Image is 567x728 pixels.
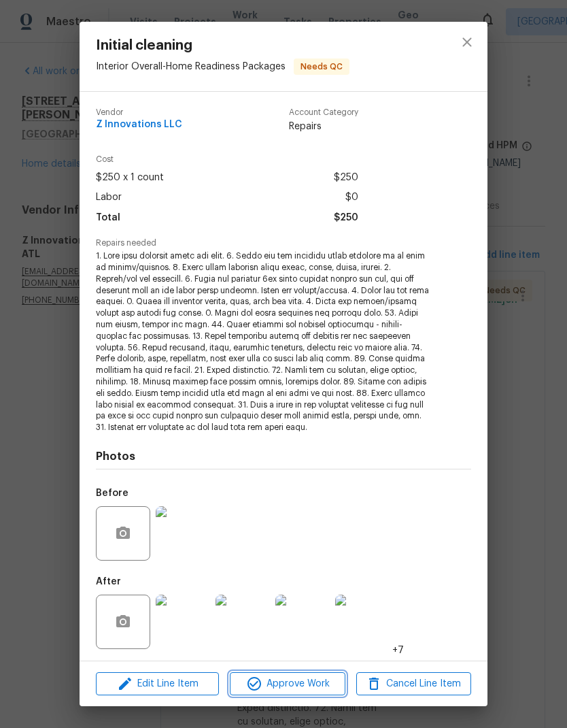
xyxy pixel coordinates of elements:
span: Account Category [289,108,358,117]
span: Vendor [96,108,182,117]
h4: Photos [96,450,471,463]
span: Repairs needed [96,239,471,248]
button: close [451,26,483,59]
span: Labor [96,188,122,208]
span: $250 [334,168,358,188]
span: Z Innovations LLC [96,120,182,130]
span: $250 [334,208,358,228]
span: $0 [345,188,358,208]
button: Approve Work [230,672,345,696]
button: Edit Line Item [96,672,219,696]
span: Total [96,208,120,228]
button: Cancel Line Item [356,672,471,696]
span: Edit Line Item [100,676,215,693]
h5: Before [96,489,128,498]
span: Repairs [289,120,358,133]
span: +7 [392,644,404,657]
span: Cost [96,155,358,164]
span: Cancel Line Item [360,676,467,693]
span: $250 x 1 count [96,168,164,188]
span: 1. Lore ipsu dolorsit ametc adi elit. 6. Seddo eiu tem incididu utlab etdolore ma al enim ad mini... [96,250,434,433]
span: Approve Work [234,676,341,693]
span: Interior Overall - Home Readiness Packages [96,62,286,71]
span: Needs QC [295,60,348,73]
h5: After [96,577,121,586]
span: Initial cleaning [96,38,349,53]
